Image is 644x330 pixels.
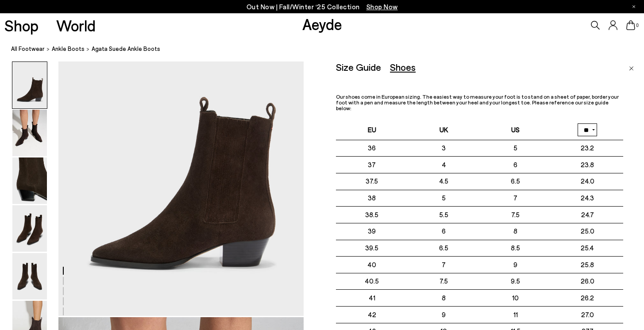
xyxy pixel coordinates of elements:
td: 5.5 [408,207,479,223]
a: 0 [626,20,635,30]
td: 7 [480,190,551,207]
img: Agata Suede Ankle Boots - Image 3 [12,157,47,204]
p: Out Now | Fall/Winter ‘25 Collection [247,1,398,12]
td: 40 [336,257,408,273]
td: 38 [336,190,408,207]
th: US [480,120,551,140]
td: 36 [336,140,408,157]
th: EU [336,120,408,140]
img: Agata Suede Ankle Boots - Image 4 [12,205,47,252]
td: 27.0 [551,307,623,323]
div: Shoes [390,61,416,73]
td: 26.0 [551,273,623,290]
a: Close [629,61,634,72]
td: 5 [480,140,551,157]
td: 24.3 [551,190,623,207]
td: 37.5 [336,173,408,190]
img: Agata Suede Ankle Boots - Image 5 [12,253,47,299]
td: 40.5 [336,273,408,290]
td: 7.5 [480,207,551,223]
div: Size Guide [336,61,381,73]
td: 24.0 [551,173,623,190]
td: 6 [408,223,479,240]
td: 24.7 [551,207,623,223]
td: 9 [408,307,479,323]
td: 9.5 [480,273,551,290]
td: 6 [480,157,551,173]
td: 6.5 [408,240,479,257]
td: 37 [336,157,408,173]
td: 23.2 [551,140,623,157]
a: Shop [4,18,39,33]
img: Agata Suede Ankle Boots - Image 1 [12,62,47,108]
td: 5 [408,190,479,207]
td: 8.5 [480,240,551,257]
td: 4.5 [408,173,479,190]
p: Our shoes come in European sizing. The easiest way to measure your foot is to stand on a sheet of... [336,94,623,111]
td: 7.5 [408,273,479,290]
td: 6.5 [480,173,551,190]
td: 26.2 [551,290,623,307]
span: Navigate to /collections/new-in [366,3,398,11]
a: All Footwear [11,44,45,54]
td: 42 [336,307,408,323]
td: 25.4 [551,240,623,257]
img: Agata Suede Ankle Boots - Image 2 [12,110,47,156]
td: 8 [408,290,479,307]
td: 38.5 [336,207,408,223]
td: 23.8 [551,157,623,173]
td: 41 [336,290,408,307]
a: ankle boots [52,44,85,54]
td: 39.5 [336,240,408,257]
td: 39 [336,223,408,240]
td: 10 [480,290,551,307]
td: 3 [408,140,479,157]
td: 4 [408,157,479,173]
span: Agata Suede Ankle Boots [92,44,160,54]
a: World [56,18,96,33]
a: Aeyde [302,15,342,33]
td: 9 [480,257,551,273]
td: 8 [480,223,551,240]
td: 25.0 [551,223,623,240]
td: 25.8 [551,257,623,273]
td: 7 [408,257,479,273]
td: 11 [480,307,551,323]
span: ankle boots [52,45,85,52]
span: 0 [635,23,640,28]
th: UK [408,120,479,140]
nav: breadcrumb [11,37,644,61]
